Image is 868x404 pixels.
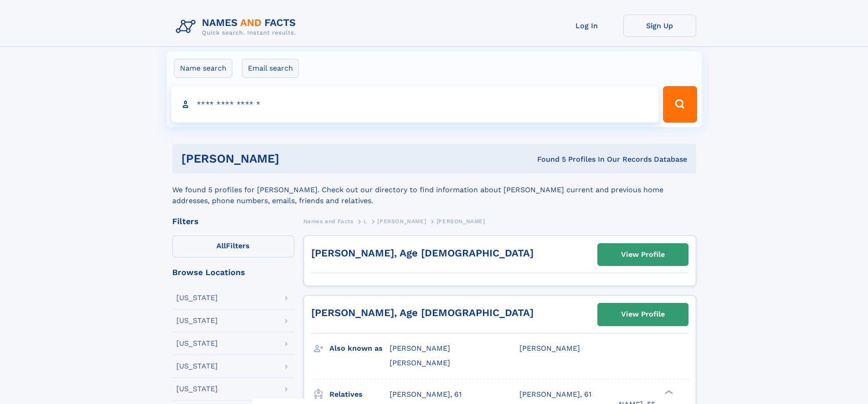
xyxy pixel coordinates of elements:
h3: Relatives [329,387,390,402]
span: [PERSON_NAME] [390,358,450,367]
h3: Also known as [329,341,390,356]
a: [PERSON_NAME], 61 [519,389,591,399]
span: [PERSON_NAME] [519,344,580,353]
a: Log In [550,15,623,37]
a: View Profile [598,244,688,266]
div: ❯ [663,389,673,395]
span: [PERSON_NAME] [437,218,485,225]
span: All [216,241,226,250]
a: Sign Up [623,15,696,37]
a: [PERSON_NAME], Age [DEMOGRAPHIC_DATA] [311,307,534,318]
div: [US_STATE] [176,317,218,324]
button: Search Button [663,86,697,123]
label: Email search [242,59,299,78]
div: [US_STATE] [176,385,218,393]
a: [PERSON_NAME], Age [DEMOGRAPHIC_DATA] [311,247,534,259]
a: L [364,215,367,227]
span: L [364,218,367,225]
label: Name search [174,59,232,78]
div: View Profile [621,304,665,325]
h1: [PERSON_NAME] [181,153,408,164]
div: View Profile [621,244,665,265]
div: Found 5 Profiles In Our Records Database [408,154,687,164]
a: Names and Facts [303,215,354,227]
div: Filters [172,217,294,225]
img: Logo Names and Facts [172,15,303,39]
label: Filters [172,235,294,257]
a: View Profile [598,303,688,325]
div: [US_STATE] [176,363,218,370]
span: [PERSON_NAME] [390,344,450,353]
div: [US_STATE] [176,294,218,302]
div: Browse Locations [172,268,294,276]
input: search input [171,86,659,123]
div: We found 5 profiles for [PERSON_NAME]. Check out our directory to find information about [PERSON_... [172,174,696,206]
div: [US_STATE] [176,340,218,347]
span: [PERSON_NAME] [377,218,426,225]
a: [PERSON_NAME], 61 [390,389,462,399]
a: [PERSON_NAME] [377,215,426,227]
